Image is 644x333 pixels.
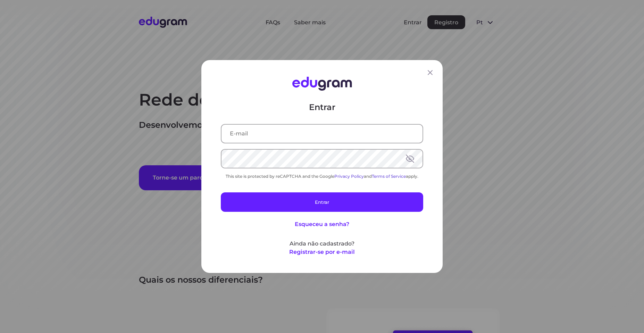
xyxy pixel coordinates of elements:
[221,174,423,179] div: This site is protected by reCAPTCHA and the Google and apply.
[372,174,406,179] a: Terms of Service
[221,125,423,143] input: E-mail
[334,174,364,179] a: Privacy Policy
[221,240,423,248] p: Ainda não cadastrado?
[292,77,352,91] img: Edugram Logo
[221,102,423,113] p: Entrar
[295,220,349,228] button: Esqueceu a senha?
[289,248,355,256] button: Registrar-se por e-mail
[221,192,423,212] button: Entrar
